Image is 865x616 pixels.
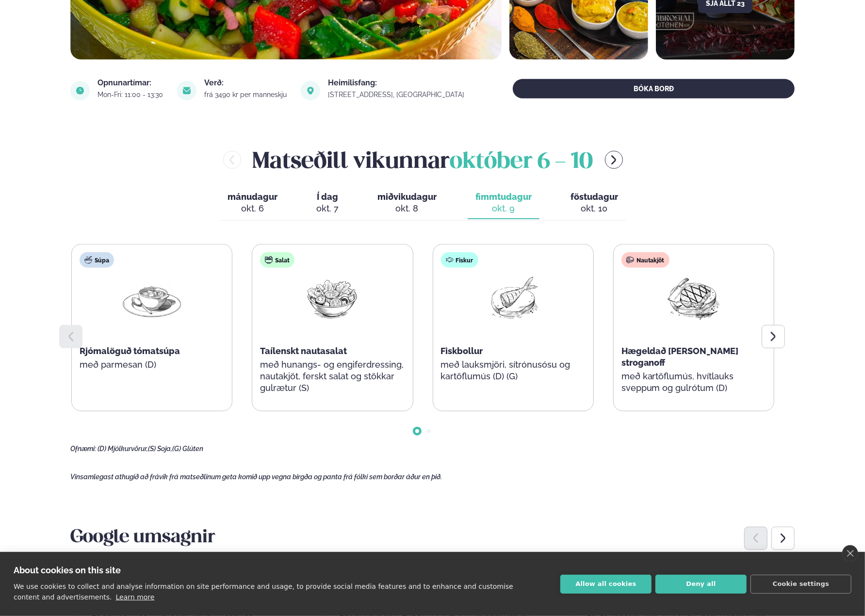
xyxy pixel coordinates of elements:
span: Hægeldað [PERSON_NAME] stroganoff [621,346,739,368]
button: fimmtudagur okt. 9 [468,187,539,219]
span: (D) Mjólkurvörur, [98,445,148,453]
strong: About cookies on this site [14,565,121,575]
button: Cookie settings [751,575,851,594]
img: Soup.png [121,276,183,321]
div: Salat [260,252,294,268]
div: Previous slide [744,527,767,550]
span: Í dag [316,191,339,203]
button: Deny all [655,575,747,594]
span: Ofnæmi: [70,445,96,453]
div: okt. 9 [475,203,532,214]
div: Verð: [204,79,289,87]
img: Beef-Meat.png [663,276,725,321]
img: fish.svg [446,256,454,264]
button: menu-btn-right [605,151,623,169]
span: (S) Soja, [148,445,172,453]
div: okt. 7 [316,203,339,214]
span: (G) Glúten [172,445,203,453]
span: mánudagur [228,192,277,202]
img: image alt [301,81,320,100]
span: Fiskbollur [441,346,483,356]
div: frá 3490 kr per manneskju [204,91,289,98]
p: með kartöflumús, hvítlauks sveppum og gulrótum (D) [621,371,766,394]
img: image alt [177,81,196,100]
h3: Google umsagnir [70,526,795,550]
button: mánudagur okt. 6 [220,187,285,219]
div: Súpa [80,252,114,268]
button: föstudagur okt. 10 [563,187,626,219]
div: Fiskur [441,252,478,268]
button: Allow all cookies [560,575,652,594]
div: Mon-Fri: 11:00 - 13:30 [98,91,165,98]
span: Go to slide 2 [427,429,431,433]
img: soup.svg [84,256,92,264]
span: fimmtudagur [475,192,532,202]
img: salad.svg [265,256,273,264]
img: Fish.png [482,276,544,321]
a: link [328,89,467,100]
div: okt. 10 [571,203,618,214]
span: Rjómalöguð tómatsúpa [80,346,180,356]
p: með hunangs- og engiferdressing, nautakjöt, ferskt salat og stökkar gulrætur (S) [260,359,405,394]
div: Opnunartímar: [98,79,165,87]
img: beef.svg [626,256,634,264]
img: Salad.png [301,276,363,321]
div: Nautakjöt [621,252,669,268]
button: menu-btn-left [223,151,241,169]
span: október 6 - 10 [450,151,593,173]
button: BÓKA BORÐ [513,79,795,98]
span: miðvikudagur [377,192,437,202]
span: Taílenskt nautasalat [260,346,347,356]
button: Í dag okt. 7 [309,187,346,219]
div: okt. 8 [377,203,437,214]
span: Go to slide 1 [415,429,419,433]
div: okt. 6 [228,203,277,214]
span: Vinsamlegast athugið að frávik frá matseðlinum geta komið upp vegna birgða og panta frá fólki sem... [70,473,442,481]
button: miðvikudagur okt. 8 [370,187,444,219]
h2: Matseðill vikunnar [253,144,593,176]
div: Heimilisfang: [328,79,467,87]
a: Learn more [116,593,155,601]
p: We use cookies to collect and analyse information on site performance and usage, to provide socia... [14,583,513,601]
img: image alt [70,81,90,100]
a: close [842,545,858,562]
p: með lauksmjöri, sítrónusósu og kartöflumús (D) (G) [441,359,586,382]
div: Next slide [771,527,795,550]
p: með parmesan (D) [80,359,224,371]
span: föstudagur [571,192,618,202]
